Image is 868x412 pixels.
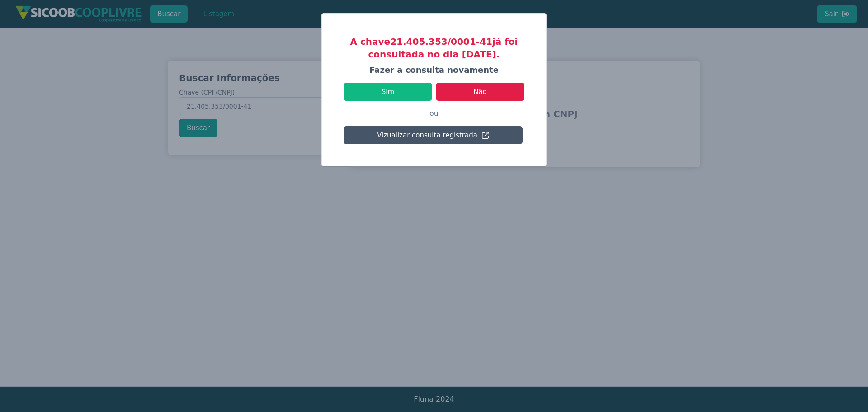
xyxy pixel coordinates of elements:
button: Não [436,83,524,101]
button: Sim [344,83,432,101]
h4: Fazer a consulta novamente [344,64,524,76]
h3: A chave 21.405.353/0001-41 já foi consultada no dia [DATE]. [344,35,524,61]
button: Vizualizar consulta registrada [344,126,523,144]
p: ou [344,101,524,126]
